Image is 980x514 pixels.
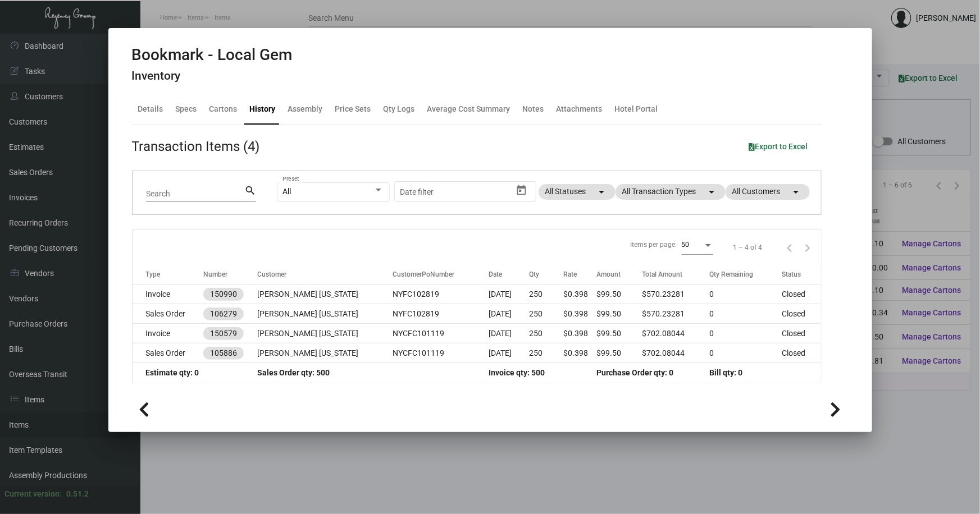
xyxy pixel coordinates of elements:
[642,343,710,363] td: $702.08044
[282,187,291,196] span: All
[642,269,683,279] div: Total Amount
[132,69,293,83] h4: Inventory
[596,368,673,377] span: Purchase Order qty: 0
[146,368,199,377] span: Estimate qty: 0
[489,269,529,279] div: Date
[616,184,726,200] mat-chip: All Transaction Types
[66,488,89,500] div: 0.51.2
[596,284,642,304] td: $99.50
[557,103,603,115] div: Attachments
[133,343,204,363] td: Sales Order
[523,103,544,115] div: Notes
[631,240,677,250] div: Items per page:
[489,368,545,377] span: Invoice qty: 500
[258,269,393,279] div: Customer
[258,343,393,363] td: [PERSON_NAME] [US_STATE]
[749,142,808,151] span: Export to Excel
[781,238,799,256] button: Previous page
[563,304,596,324] td: $0.398
[489,304,529,324] td: [DATE]
[642,304,710,324] td: $570.23281
[512,181,530,199] button: Open calendar
[710,324,782,343] td: 0
[782,324,821,343] td: Closed
[740,136,817,157] button: Export to Excel
[682,240,713,249] mat-select: Items per page:
[203,269,227,279] div: Number
[384,103,415,115] div: Qty Logs
[596,324,642,343] td: $99.50
[489,343,529,363] td: [DATE]
[642,269,710,279] div: Total Amount
[596,343,642,363] td: $99.50
[258,324,393,343] td: [PERSON_NAME] [US_STATE]
[642,324,710,343] td: $702.08044
[642,284,710,304] td: $570.23281
[133,324,204,343] td: Invoice
[529,304,564,324] td: 250
[710,368,743,377] span: Bill qty: 0
[563,284,596,304] td: $0.398
[790,185,803,199] mat-icon: arrow_drop_down
[733,242,763,253] div: 1 – 4 of 4
[258,368,330,377] span: Sales Order qty: 500
[596,269,642,279] div: Amount
[782,304,821,324] td: Closed
[427,103,510,115] div: Average Cost Summary
[489,269,502,279] div: Date
[710,284,782,304] td: 0
[132,136,260,157] div: Transaction Items (4)
[563,343,596,363] td: $0.398
[710,304,782,324] td: 0
[539,184,616,200] mat-chip: All Statuses
[615,103,658,115] div: Hotel Portal
[335,103,371,115] div: Price Sets
[489,324,529,343] td: [DATE]
[596,269,621,279] div: Amount
[258,284,393,304] td: [PERSON_NAME] [US_STATE]
[250,103,276,115] div: History
[444,187,498,196] input: End date
[529,269,564,279] div: Qty
[393,269,454,279] div: CustomerPoNumber
[258,304,393,324] td: [PERSON_NAME] [US_STATE]
[203,288,244,301] mat-chip: 150990
[203,269,257,279] div: Number
[799,238,817,256] button: Next page
[710,269,754,279] div: Qty Remaining
[393,284,489,304] td: NYFC102819
[244,184,256,198] mat-icon: search
[682,241,690,249] span: 50
[133,284,204,304] td: Invoice
[288,103,323,115] div: Assembly
[596,304,642,324] td: $99.50
[146,269,161,279] div: Type
[203,308,244,320] mat-chip: 106279
[782,284,821,304] td: Closed
[563,269,596,279] div: Rate
[529,269,539,279] div: Qty
[393,324,489,343] td: NYCFC101119
[132,45,293,65] h2: Bookmark - Local Gem
[489,284,529,304] td: [DATE]
[393,269,489,279] div: CustomerPoNumber
[726,184,810,200] mat-chip: All Customers
[710,343,782,363] td: 0
[563,324,596,343] td: $0.398
[710,269,782,279] div: Qty Remaining
[705,185,719,199] mat-icon: arrow_drop_down
[209,103,238,115] div: Cartons
[138,103,163,115] div: Details
[393,304,489,324] td: NYFC102819
[400,187,435,196] input: Start date
[133,304,204,324] td: Sales Order
[529,343,564,363] td: 250
[4,488,62,500] div: Current version:
[529,284,564,304] td: 250
[782,269,801,279] div: Status
[146,269,204,279] div: Type
[203,347,244,360] mat-chip: 105886
[782,343,821,363] td: Closed
[176,103,197,115] div: Specs
[258,269,287,279] div: Customer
